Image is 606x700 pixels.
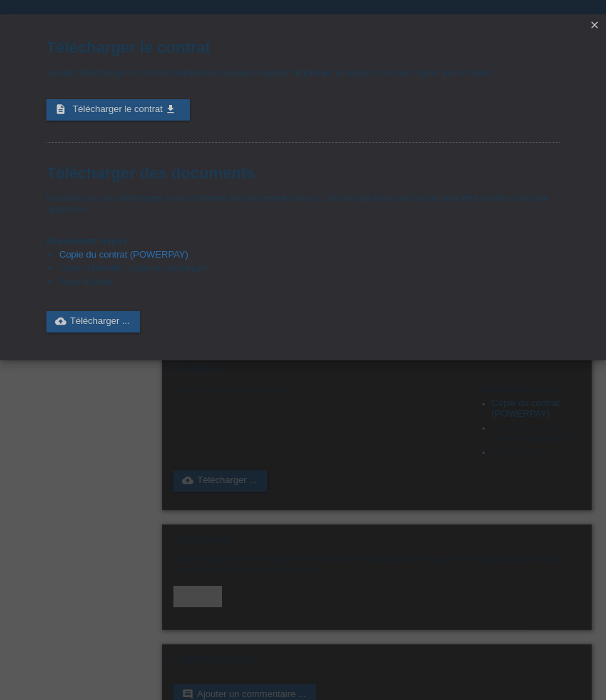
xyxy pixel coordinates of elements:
[46,164,560,182] h1: Télécharger des documents
[165,103,176,115] i: get_app
[46,39,560,56] h1: Télécharger le contrat
[55,103,66,115] i: description
[55,315,66,327] i: cloud_upload
[46,311,140,333] a: cloud_uploadTélécharger ...
[59,249,188,260] a: Copie du contrat (POWERPAY)
[59,276,560,290] li: Reçu d'achat
[46,99,190,121] a: description Télécharger le contrat get_app
[46,67,560,78] p: Veuillez télécharger le contrat maintenant. Ensuite, veuillez l‘imprimer, le signer et le faire s...
[585,18,604,34] a: close
[72,103,162,114] span: Télécharger le contrat
[589,19,600,31] i: close
[59,263,560,276] li: Carte d'identité / copie du passeport
[46,193,560,214] p: N'oubliez pas de télécharger et de confirmer les documents requis. Ce n'est qu'alors que l'achat ...
[46,235,560,246] h4: Documents requis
